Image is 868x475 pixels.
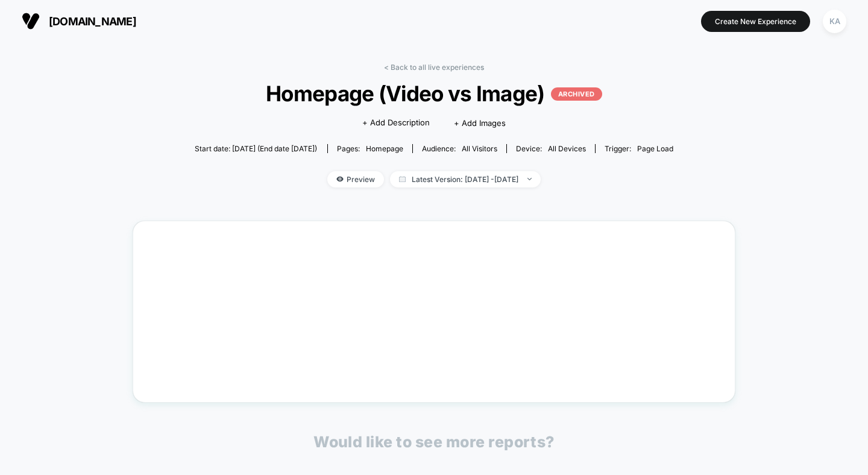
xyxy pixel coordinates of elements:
img: Visually logo [22,12,40,30]
img: end [527,178,532,180]
p: Would like to see more reports? [313,433,555,451]
div: Trigger: [605,144,673,153]
p: ARCHIVED [551,87,602,101]
span: Start date: [DATE] (End date [DATE]) [195,144,317,153]
span: Homepage (Video vs Image) [218,81,649,106]
span: + Add Description [362,117,430,129]
button: Create New Experience [701,11,810,32]
div: Pages: [337,144,403,153]
button: KA [819,9,850,34]
a: < Back to all live experiences [384,63,484,72]
img: calendar [399,176,406,182]
span: Page Load [637,144,673,153]
span: Latest Version: [DATE] - [DATE] [390,171,541,187]
span: Preview [327,171,384,187]
span: homepage [366,144,403,153]
span: All Visitors [462,144,497,153]
span: + Add Images [454,118,506,128]
span: [DOMAIN_NAME] [49,15,136,28]
div: Audience: [422,144,497,153]
span: Device: [506,144,595,153]
button: [DOMAIN_NAME] [18,11,140,31]
span: all devices [548,144,586,153]
div: KA [823,10,846,33]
